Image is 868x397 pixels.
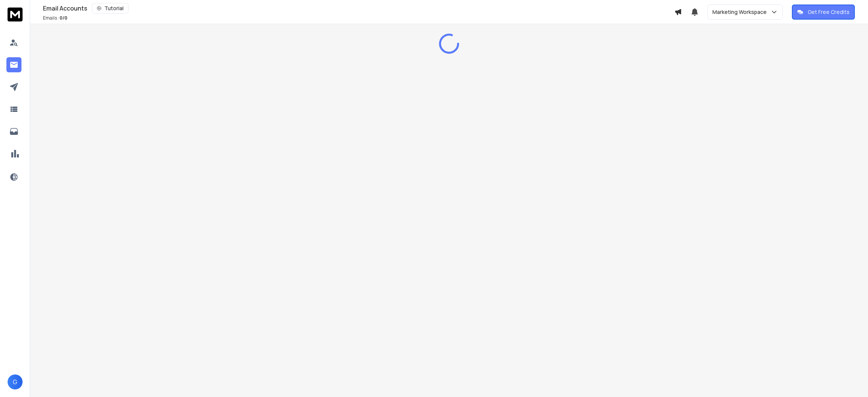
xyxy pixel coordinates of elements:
[43,15,67,21] p: Emails :
[712,8,770,16] p: Marketing Workspace
[43,3,674,14] div: Email Accounts
[8,374,23,389] button: G
[808,8,850,16] p: Get Free Credits
[792,5,855,20] button: Get Free Credits
[92,3,128,14] button: Tutorial
[60,15,67,21] span: 0 / 0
